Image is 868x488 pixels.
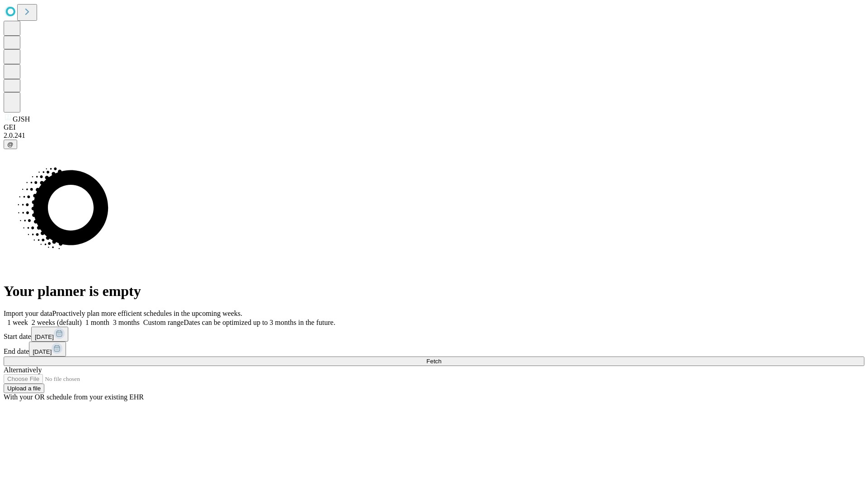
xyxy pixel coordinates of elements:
button: @ [4,140,17,149]
div: End date [4,342,864,357]
h1: Your planner is empty [4,283,864,300]
button: Fetch [4,357,864,366]
span: Fetch [426,358,441,365]
span: Proactively plan more efficient schedules in the upcoming weeks. [52,310,242,317]
span: [DATE] [35,333,54,340]
span: Dates can be optimized up to 3 months in the future. [184,319,335,326]
div: GEI [4,123,864,131]
span: [DATE] [33,348,52,355]
span: With your OR schedule from your existing EHR [4,393,144,401]
span: 3 months [113,319,140,326]
div: Start date [4,327,864,342]
span: @ [7,141,14,148]
button: Upload a file [4,384,44,393]
span: Custom range [143,319,184,326]
span: GJSH [13,115,30,123]
span: 1 month [85,319,109,326]
button: [DATE] [31,327,68,342]
span: Import your data [4,310,52,317]
span: 2 weeks (default) [32,319,82,326]
span: 1 week [7,319,28,326]
div: 2.0.241 [4,131,864,140]
span: Alternatively [4,366,42,374]
button: [DATE] [29,342,66,357]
